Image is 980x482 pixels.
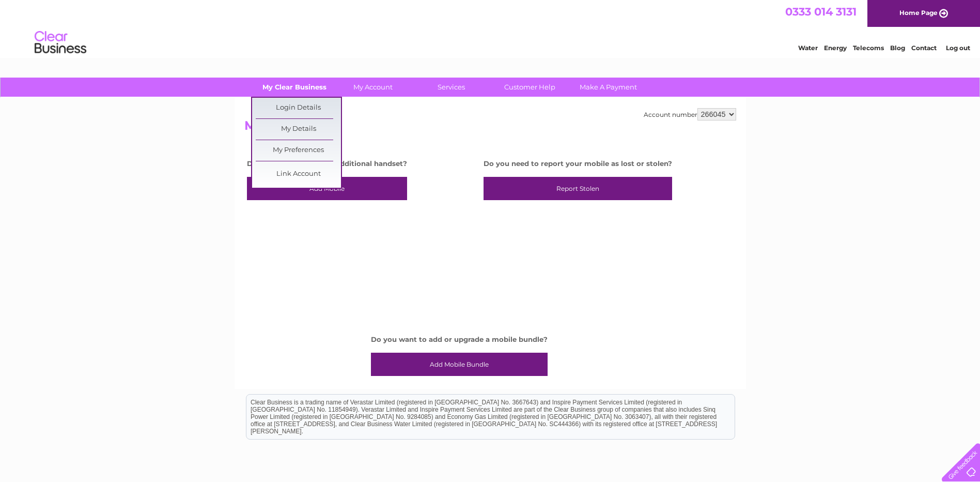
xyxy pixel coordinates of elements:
a: Customer Help [487,78,572,97]
h4: Do you need to report your mobile as lost or stolen? [484,160,672,168]
a: 0333 014 3131 [785,5,857,18]
a: Telecoms [853,44,884,52]
h4: Do you require a new or additional handset? [247,160,407,168]
a: Services [409,78,494,97]
h4: Do you want to add or upgrade a mobile bundle? [371,336,548,343]
img: logo.png [34,27,87,58]
a: Link Account [256,164,341,185]
a: Contact [911,44,937,52]
a: Water [798,44,818,52]
a: Log out [946,44,970,52]
a: My Clear Business [252,78,337,97]
a: My Preferences [256,140,341,161]
h2: Mobile [244,118,736,138]
a: Energy [824,44,847,52]
a: Add Mobile Bundle [371,353,548,376]
div: Clear Business is a trading name of Verastar Limited (registered in [GEOGRAPHIC_DATA] No. 3667643... [246,6,735,50]
a: Make A Payment [566,78,651,97]
a: My Account [330,78,415,97]
a: Report Stolen [484,177,672,201]
a: Login Details [256,98,341,118]
a: Add Mobile [247,177,407,201]
a: Blog [890,44,905,52]
div: Account number [644,108,736,120]
a: My Details [256,119,341,140]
